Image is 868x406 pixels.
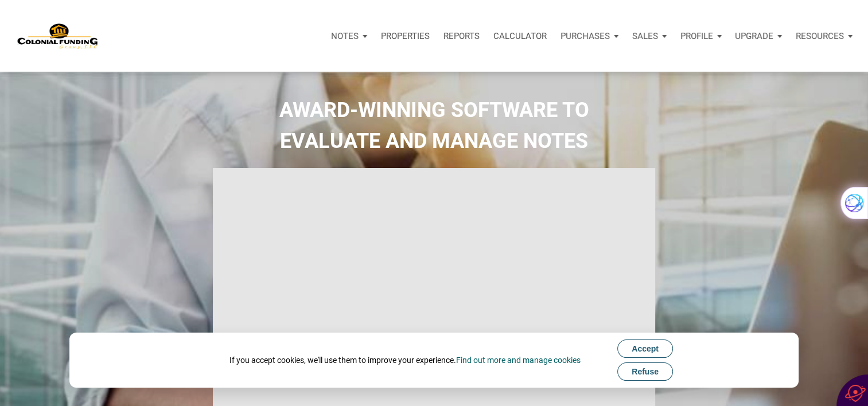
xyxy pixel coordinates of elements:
[617,339,673,358] button: Accept
[632,344,659,353] span: Accept
[456,356,581,365] a: Find out more and manage cookies
[632,367,659,376] span: Refuse
[229,354,581,366] div: If you accept cookies, we'll use them to improve your experience.
[617,362,673,381] button: Refuse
